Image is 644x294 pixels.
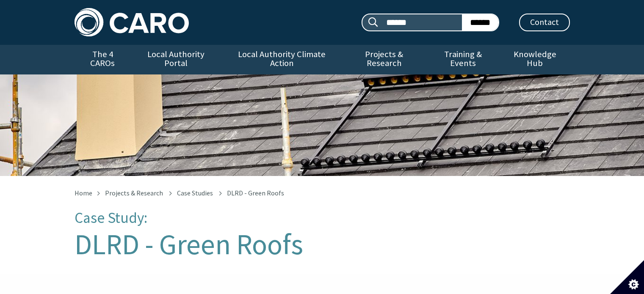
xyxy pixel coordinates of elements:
[500,45,569,74] a: Knowledge Hub
[131,45,221,74] a: Local Authority Portal
[75,210,570,226] p: Case Study:
[177,189,213,197] a: Case Studies
[610,260,644,294] button: Set cookie preferences
[519,14,570,31] a: Contact
[75,229,570,260] h1: DLRD - Green Roofs
[105,189,163,197] a: Projects & Research
[75,8,189,36] img: Caro logo
[342,45,426,74] a: Projects & Research
[426,45,500,74] a: Training & Events
[227,189,284,197] span: DLRD - Green Roofs
[221,45,342,74] a: Local Authority Climate Action
[75,189,92,197] a: Home
[75,45,131,74] a: The 4 CAROs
